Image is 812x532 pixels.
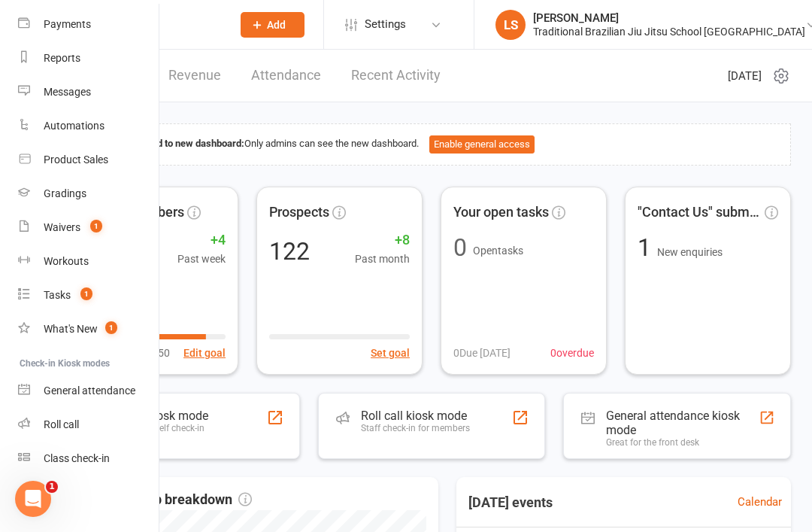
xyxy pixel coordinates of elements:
[115,423,208,433] div: Members self check-in
[361,423,470,433] div: Staff check-in for members
[44,120,105,132] div: Automations
[371,345,410,361] button: Set goal
[18,75,160,109] a: Messages
[44,418,79,430] div: Roll call
[533,11,805,25] div: [PERSON_NAME]
[351,50,441,102] a: Recent Activity
[44,187,86,199] div: Gradings
[44,86,91,98] div: Messages
[18,177,160,211] a: Gradings
[18,8,160,41] a: Payments
[18,143,160,177] a: Product Sales
[168,50,221,102] a: Revenue
[18,41,160,75] a: Reports
[365,8,406,41] span: Settings
[15,481,51,517] iframe: Intercom live chat
[456,489,565,516] h3: [DATE] events
[361,409,470,423] div: Roll call kiosk mode
[183,345,226,361] button: Edit goal
[267,19,286,31] span: Add
[44,323,98,335] div: What's New
[738,493,782,511] a: Calendar
[85,138,244,149] strong: Access restricted to new dashboard:
[44,255,89,267] div: Workouts
[606,437,759,448] div: Great for the front desk
[18,109,160,143] a: Automations
[550,345,594,361] span: 0 overdue
[44,221,80,233] div: Waivers
[495,10,526,40] div: LS
[84,489,252,511] span: Membership breakdown
[85,135,779,154] div: Only admins can see the new dashboard.
[606,409,759,437] div: General attendance kiosk mode
[80,287,92,300] span: 1
[533,25,805,38] div: Traditional Brazilian Jiu Jitsu School [GEOGRAPHIC_DATA]
[473,245,523,257] span: Open tasks
[18,442,160,476] a: Class kiosk mode
[638,202,762,223] span: "Contact Us" submissions
[453,345,511,361] span: 0 Due [DATE]
[105,321,117,334] span: 1
[177,230,226,251] span: +4
[18,278,160,312] a: Tasks 1
[44,154,108,166] div: Product Sales
[657,246,723,258] span: New enquiries
[44,18,91,30] div: Payments
[177,251,226,267] span: Past week
[251,50,321,102] a: Attendance
[44,452,110,464] div: Class check-in
[115,409,208,423] div: Class kiosk mode
[638,233,657,262] span: 1
[46,481,58,493] span: 1
[269,202,329,223] span: Prospects
[18,211,160,245] a: Waivers 1
[18,312,160,346] a: What's New1
[44,52,80,64] div: Reports
[90,220,102,233] span: 1
[18,374,160,408] a: General attendance kiosk mode
[429,135,535,154] button: Enable general access
[18,408,160,442] a: Roll call
[355,230,410,251] span: +8
[44,289,71,301] div: Tasks
[241,12,304,38] button: Add
[453,236,467,260] div: 0
[355,251,410,267] span: Past month
[728,67,762,85] span: [DATE]
[269,239,310,263] div: 122
[44,385,135,397] div: General attendance
[453,202,549,223] span: Your open tasks
[18,245,160,278] a: Workouts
